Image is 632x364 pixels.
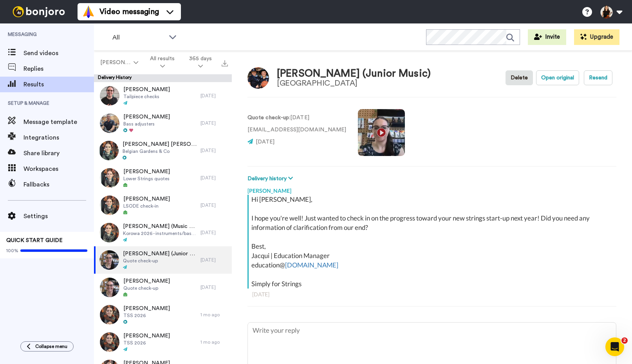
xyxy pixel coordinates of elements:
[99,250,119,270] img: f6c60165-f14f-4861-a17c-beb211cbf98e-thumb.jpg
[100,278,119,297] img: 2beaf66b-1ac2-46d5-9876-8f0fd38160e7-thumb.jpg
[100,195,119,215] img: d7411c0d-4e52-4028-992b-fb3d1b5d0a3c-thumb.jpg
[100,86,119,106] img: fb67a58f-ee9c-427e-84a9-a6c2b0e9e809-thumb.jpg
[94,109,232,137] a: [PERSON_NAME]Bass adjusters[DATE]
[247,126,346,134] p: [EMAIL_ADDRESS][DOMAIN_NAME]
[123,140,197,148] span: [PERSON_NAME] [PERSON_NAME] (IM Strings)
[6,247,18,254] span: 100%
[247,115,289,120] strong: Quote check-up
[584,70,612,85] button: Resend
[123,121,170,127] span: Bass adjusters
[143,52,182,74] button: All results
[94,164,232,192] a: [PERSON_NAME]Lower Strings quotes[DATE]
[99,6,159,17] span: Video messaging
[200,284,228,290] div: [DATE]
[100,59,132,66] span: [PERSON_NAME]
[94,192,232,219] a: [PERSON_NAME]LSODE check-in[DATE]
[123,230,197,237] span: Korowa 2026 - instruments/basses
[123,113,170,121] span: [PERSON_NAME]
[94,328,232,356] a: [PERSON_NAME]TSS 20261 mo ago
[23,64,94,74] span: Replies
[23,164,94,174] span: Workspaces
[123,258,197,264] span: Quote check-up
[94,137,232,164] a: [PERSON_NAME] [PERSON_NAME] (IM Strings)Belgian Gardens & Co[DATE]
[506,70,533,85] button: Delete
[23,48,94,58] span: Send videos
[123,176,170,182] span: Lower Strings quotes
[251,195,614,289] div: Hi [PERSON_NAME], I hope you're well! Just wanted to check in on the progress toward your new str...
[94,301,232,328] a: [PERSON_NAME]TSS 20261 mo ago
[123,93,170,100] span: Tailpiece checks
[9,6,68,17] img: bj-logo-header-white.svg
[123,86,170,93] span: [PERSON_NAME]
[252,290,612,298] div: [DATE]
[200,339,228,345] div: 1 mo ago
[23,149,94,158] span: Share library
[94,274,232,301] a: [PERSON_NAME]Quote check-up[DATE]
[123,195,170,203] span: [PERSON_NAME]
[182,52,219,74] button: 365 days
[23,117,94,127] span: Message template
[96,56,143,70] button: [PERSON_NAME]
[94,219,232,246] a: [PERSON_NAME] (Music Admin)Korowa 2026 - instruments/basses[DATE]
[200,230,228,236] div: [DATE]
[123,340,170,346] span: TSS 2026
[277,79,431,88] div: [GEOGRAPHIC_DATA]
[222,60,228,66] img: export.svg
[123,332,170,340] span: [PERSON_NAME]
[200,202,228,208] div: [DATE]
[112,33,165,42] span: All
[123,285,170,291] span: Quote check-up
[528,29,566,45] button: Invite
[200,93,228,99] div: [DATE]
[123,222,197,230] span: [PERSON_NAME] (Music Admin)
[247,174,295,183] button: Delivery history
[247,183,616,195] div: [PERSON_NAME]
[100,113,119,133] img: 45004d6c-b155-4a52-9df5-a79b24fe7813-thumb.jpg
[247,114,346,122] p: : [DATE]
[23,133,94,142] span: Integrations
[20,341,74,351] button: Collapse menu
[94,74,232,82] div: Delivery History
[123,203,170,209] span: LSODE check-in
[123,277,170,285] span: [PERSON_NAME]
[100,168,119,188] img: fd84d11a-d5e2-47fe-ba9e-7e995ee281d8-thumb.jpg
[123,250,197,258] span: [PERSON_NAME] (Junior Music)
[123,305,170,312] span: [PERSON_NAME]
[200,257,228,263] div: [DATE]
[123,148,197,154] span: Belgian Gardens & Co
[247,67,269,89] img: Image of Ben Reason (Junior Music)
[200,147,228,154] div: [DATE]
[100,305,119,325] img: 2370fb6d-aaca-4e77-975a-e421184fad33-thumb.jpg
[200,312,228,318] div: 1 mo ago
[605,337,624,356] iframe: Intercom live chat
[123,168,170,176] span: [PERSON_NAME]
[285,261,338,269] a: [DOMAIN_NAME]
[23,180,94,189] span: Fallbacks
[35,343,67,350] span: Collapse menu
[82,5,95,18] img: vm-color.svg
[200,175,228,181] div: [DATE]
[277,68,431,79] div: [PERSON_NAME] (Junior Music)
[100,332,119,352] img: 2370fb6d-aaca-4e77-975a-e421184fad33-thumb.jpg
[200,120,228,126] div: [DATE]
[23,212,94,221] span: Settings
[219,57,230,68] button: Export all results that match these filters now.
[123,312,170,319] span: TSS 2026
[256,139,274,145] span: [DATE]
[536,70,579,85] button: Open original
[94,82,232,109] a: [PERSON_NAME]Tailpiece checks[DATE]
[6,238,63,243] span: QUICK START GUIDE
[621,337,628,344] span: 2
[574,29,619,45] button: Upgrade
[23,80,94,89] span: Results
[94,246,232,274] a: [PERSON_NAME] (Junior Music)Quote check-up[DATE]
[99,223,119,242] img: 782620e2-8c39-4d41-a212-b3a77ea70e22-thumb.jpg
[99,141,119,160] img: 4aa27e8f-1564-46e7-a28c-72abd70a1a3e-thumb.jpg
